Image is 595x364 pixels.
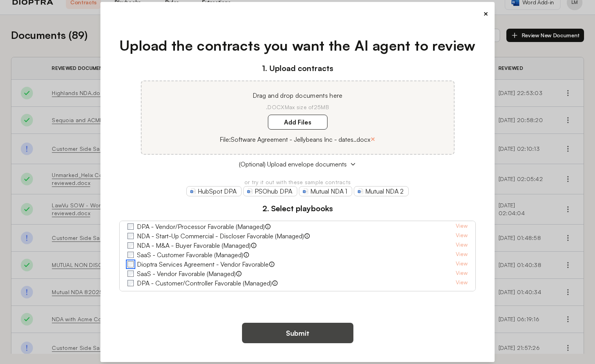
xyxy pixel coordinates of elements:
[456,269,468,278] a: View
[119,178,476,186] p: or try it out with these sample contracts
[456,231,468,241] a: View
[186,186,242,196] a: HubSpot DPA
[137,278,272,288] label: DPA - Customer/Controller Favorable (Managed)
[119,35,476,56] h1: Upload the contracts you want the AI agent to review
[151,91,444,100] p: Drag and drop documents here
[137,241,251,250] label: NDA - M&A - Buyer Favorable (Managed)
[456,241,468,250] a: View
[239,159,347,169] span: (Optional) Upload envelope documents
[119,159,476,169] button: (Optional) Upload envelope documents
[456,222,468,231] a: View
[119,62,476,74] h3: 1. Upload contracts
[483,8,488,19] button: ×
[151,103,444,111] p: .DOCX Max size of 25MB
[354,186,409,196] a: Mutual NDA 2
[137,269,236,278] label: SaaS - Vendor Favorable (Managed)
[268,115,328,130] label: Add Files
[456,278,468,288] a: View
[242,323,353,343] button: Submit
[299,186,352,196] a: Mutual NDA 1
[220,135,370,144] p: File: Software Agreement - Jellybeans Inc - dates..docx
[137,231,304,241] label: NDA - Start-Up Commercial - Discloser Favorable (Managed)
[137,250,243,260] label: SaaS - Customer Favorable (Managed)
[119,203,476,214] h3: 2. Select playbooks
[370,134,375,145] button: ×
[137,222,265,231] label: DPA - Vendor/Processor Favorable (Managed)
[137,260,269,269] label: Dioptra Services Agreement - Vendor Favorable
[243,186,297,196] a: PSOhub DPA
[456,260,468,269] a: View
[456,250,468,260] a: View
